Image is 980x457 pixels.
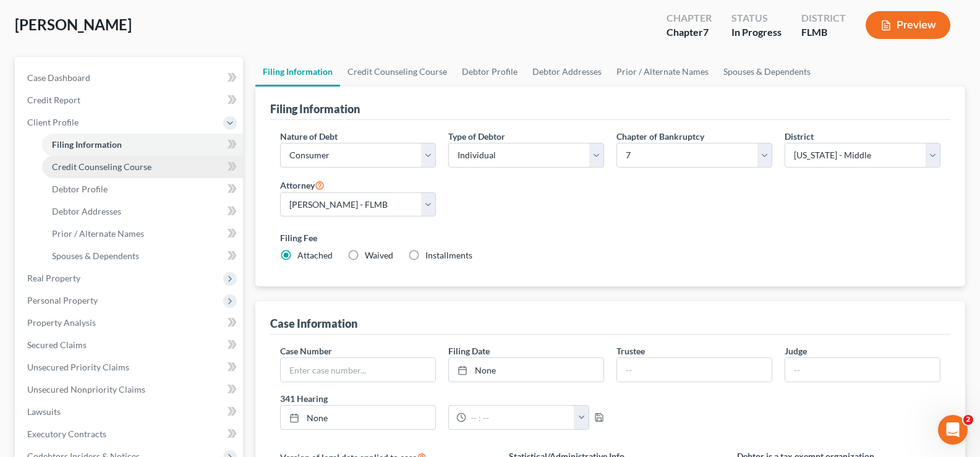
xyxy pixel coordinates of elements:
[938,415,968,445] iframe: Intercom live chat
[297,250,333,260] span: Attached
[17,423,243,445] a: Executory Contracts
[17,312,243,334] a: Property Analysis
[731,11,782,25] div: Status
[609,57,716,87] a: Prior / Alternate Names
[27,273,80,283] span: Real Property
[703,26,709,38] span: 7
[801,25,846,40] div: FLMB
[52,161,151,172] span: Credit Counseling Course
[27,317,96,328] span: Property Analysis
[525,57,609,87] a: Debtor Addresses
[731,25,782,40] div: In Progress
[17,378,243,401] a: Unsecured Nonpriority Claims
[42,223,243,245] a: Prior / Alternate Names
[425,250,472,260] span: Installments
[280,231,940,244] label: Filing Fee
[801,11,846,25] div: District
[617,358,772,382] input: --
[280,177,325,192] label: Attorney
[17,67,243,89] a: Case Dashboard
[270,101,360,116] div: Filing Information
[52,250,139,261] span: Spouses & Dependents
[280,344,332,357] label: Case Number
[52,184,108,194] span: Debtor Profile
[52,228,144,239] span: Prior / Alternate Names
[42,245,243,267] a: Spouses & Dependents
[52,206,121,216] span: Debtor Addresses
[448,130,505,143] label: Type of Debtor
[27,95,80,105] span: Credit Report
[365,250,393,260] span: Waived
[785,344,807,357] label: Judge
[15,15,132,33] span: [PERSON_NAME]
[17,401,243,423] a: Lawsuits
[281,358,435,382] input: Enter case number...
[27,429,106,439] span: Executory Contracts
[17,334,243,356] a: Secured Claims
[42,156,243,178] a: Credit Counseling Course
[274,392,610,405] label: 341 Hearing
[27,406,61,417] span: Lawsuits
[667,25,712,40] div: Chapter
[667,11,712,25] div: Chapter
[785,358,940,382] input: --
[27,384,145,395] span: Unsecured Nonpriority Claims
[27,340,87,350] span: Secured Claims
[785,130,814,143] label: District
[17,89,243,111] a: Credit Report
[449,358,603,382] a: None
[42,178,243,200] a: Debtor Profile
[17,356,243,378] a: Unsecured Priority Claims
[340,57,454,87] a: Credit Counseling Course
[866,11,950,39] button: Preview
[448,344,490,357] label: Filing Date
[466,406,574,429] input: -- : --
[52,139,122,150] span: Filing Information
[716,57,818,87] a: Spouses & Dependents
[280,130,338,143] label: Nature of Debt
[270,316,357,331] div: Case Information
[42,200,243,223] a: Debtor Addresses
[27,72,90,83] span: Case Dashboard
[616,130,704,143] label: Chapter of Bankruptcy
[255,57,340,87] a: Filing Information
[27,362,129,372] span: Unsecured Priority Claims
[616,344,645,357] label: Trustee
[281,406,435,429] a: None
[963,415,973,425] span: 2
[27,295,98,305] span: Personal Property
[42,134,243,156] a: Filing Information
[454,57,525,87] a: Debtor Profile
[27,117,79,127] span: Client Profile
